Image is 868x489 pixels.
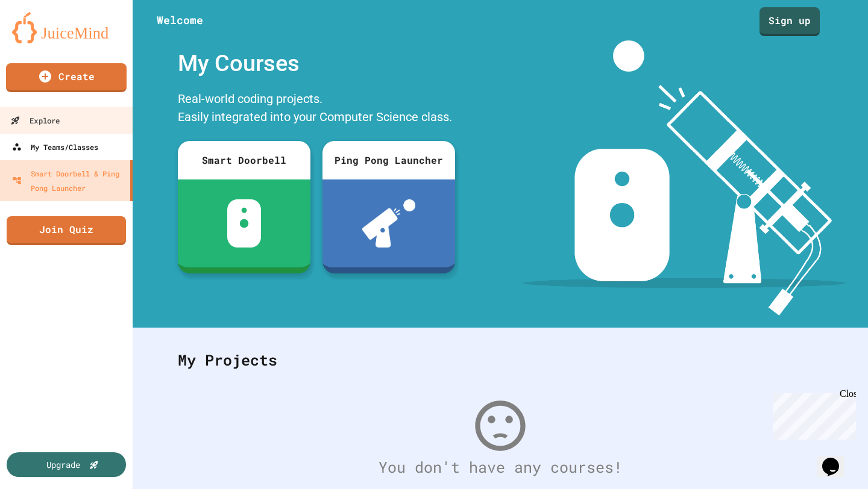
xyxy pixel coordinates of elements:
a: Join Quiz [7,216,126,245]
div: Real-world coding projects. Easily integrated into your Computer Science class. [172,87,461,132]
div: You don't have any courses! [166,456,835,479]
div: My Teams/Classes [12,140,98,154]
img: ppl-with-ball.png [362,199,416,248]
div: Ping Pong Launcher [322,141,455,179]
img: logo-orange.svg [12,12,121,43]
div: My Projects [166,337,835,384]
img: sdb-white.svg [227,199,262,248]
div: Chat with us now!Close [5,5,83,76]
div: Smart Doorbell & Ping Pong Launcher [12,166,125,195]
iframe: chat widget [817,441,856,477]
div: Explore [10,113,60,128]
img: banner-image-my-projects.png [523,40,846,316]
div: Upgrade [46,458,80,471]
a: Sign up [759,7,820,36]
a: Create [6,63,127,92]
iframe: chat widget [768,388,856,440]
div: Smart Doorbell [178,141,310,179]
div: My Courses [172,40,461,87]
